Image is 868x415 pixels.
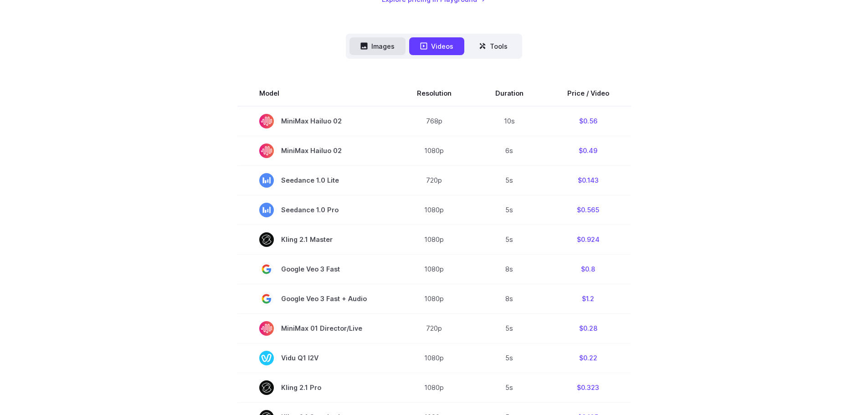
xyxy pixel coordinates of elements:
td: 1080p [395,284,473,313]
td: 1080p [395,373,473,402]
span: Kling 2.1 Master [259,232,373,247]
td: 5s [473,195,545,225]
td: 5s [473,373,545,402]
th: Price / Video [545,81,631,106]
td: 768p [395,106,473,136]
td: 1080p [395,136,473,165]
td: $0.565 [545,195,631,225]
td: 6s [473,136,545,165]
button: Videos [409,37,464,55]
td: $1.2 [545,284,631,313]
td: 10s [473,106,545,136]
span: Google Veo 3 Fast + Audio [259,292,373,306]
span: Seedance 1.0 Lite [259,173,373,188]
th: Duration [473,81,545,106]
button: Tools [468,37,519,55]
span: Vidu Q1 I2V [259,351,373,365]
span: MiniMax 01 Director/Live [259,321,373,336]
td: $0.49 [545,136,631,165]
td: $0.8 [545,254,631,284]
span: Seedance 1.0 Pro [259,203,373,217]
td: 5s [473,313,545,343]
td: 8s [473,284,545,313]
td: 1080p [395,225,473,254]
td: $0.323 [545,373,631,402]
td: 1080p [395,254,473,284]
span: MiniMax Hailuo 02 [259,143,373,158]
span: Kling 2.1 Pro [259,380,373,395]
td: $0.22 [545,343,631,373]
td: 1080p [395,343,473,373]
button: Images [349,37,406,55]
th: Resolution [395,81,473,106]
td: 8s [473,254,545,284]
td: 720p [395,165,473,195]
td: 720p [395,313,473,343]
span: Google Veo 3 Fast [259,262,373,277]
th: Model [237,81,395,106]
span: MiniMax Hailuo 02 [259,114,373,128]
td: $0.28 [545,313,631,343]
td: 1080p [395,195,473,225]
td: 5s [473,343,545,373]
td: 5s [473,165,545,195]
td: 5s [473,225,545,254]
td: $0.56 [545,106,631,136]
td: $0.924 [545,225,631,254]
td: $0.143 [545,165,631,195]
